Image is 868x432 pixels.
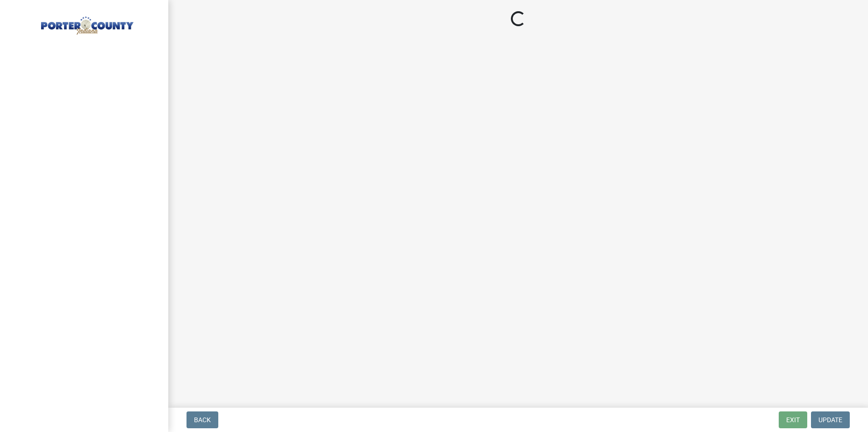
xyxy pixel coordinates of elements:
button: Back [187,411,218,428]
img: Porter County, Indiana [19,10,153,36]
button: Exit [779,411,807,428]
span: Back [194,416,211,424]
button: Update [811,411,850,428]
span: Update [818,416,842,424]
